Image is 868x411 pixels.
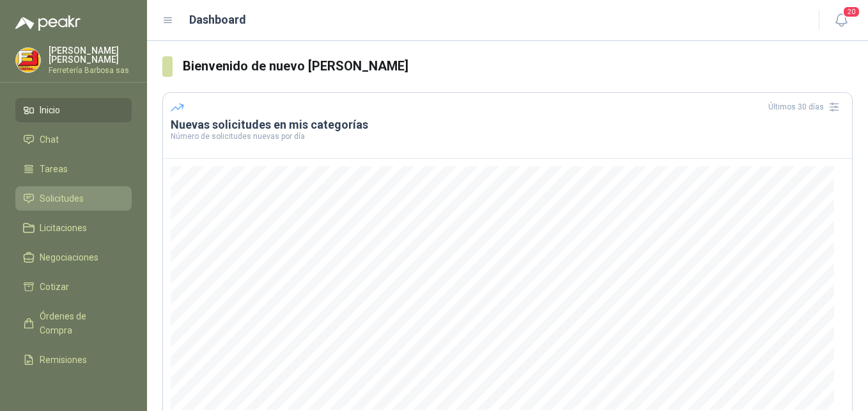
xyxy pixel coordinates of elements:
p: Ferretería Barbosa sas [49,67,132,74]
span: Órdenes de Compra [40,309,120,337]
a: Tareas [15,157,132,181]
img: Company Logo [16,48,40,72]
span: Licitaciones [40,221,87,235]
span: Tareas [40,162,68,176]
h3: Bienvenido de nuevo [PERSON_NAME] [183,56,853,76]
h3: Nuevas solicitudes en mis categorías [171,117,844,133]
span: Cotizar [40,280,69,294]
span: Negociaciones [40,250,98,264]
a: Cotizar [15,275,132,299]
div: Últimos 30 días [768,97,844,117]
button: 20 [830,9,853,32]
span: Remisiones [40,353,87,367]
span: Solicitudes [40,191,84,205]
a: Configuración [15,377,132,401]
a: Negociaciones [15,245,132,270]
a: Inicio [15,98,132,122]
img: Logo peakr [15,15,81,31]
span: Chat [40,133,59,147]
a: Licitaciones [15,216,132,240]
span: 20 [842,6,860,18]
a: Órdenes de Compra [15,304,132,342]
a: Chat [15,127,132,152]
a: Remisiones [15,348,132,372]
span: Inicio [40,103,60,117]
p: Número de solicitudes nuevas por día [171,133,844,140]
p: [PERSON_NAME] [PERSON_NAME] [49,46,132,64]
h1: Dashboard [189,11,246,29]
a: Solicitudes [15,186,132,211]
